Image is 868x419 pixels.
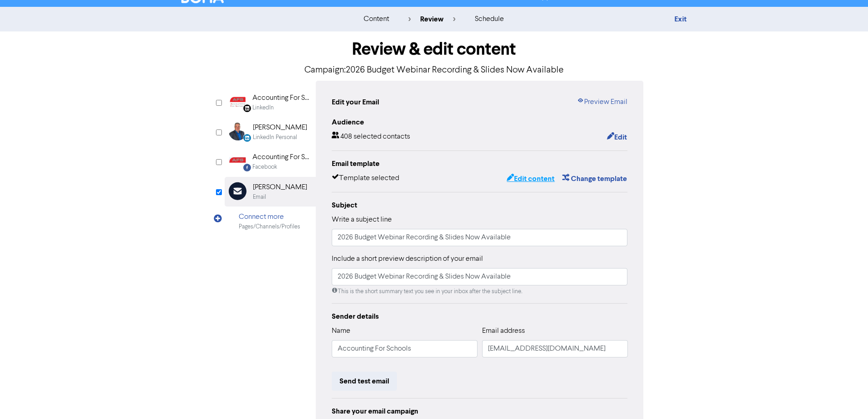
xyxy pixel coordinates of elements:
div: Share your email campaign [332,406,628,417]
label: Email address [482,326,525,336]
img: LinkedinPersonal [229,122,247,140]
div: This is the short summary text you see in your inbox after the subject line. [332,287,628,296]
div: 408 selected contacts [332,131,410,143]
div: Edit your Email [332,97,379,108]
div: LinkedIn Personal [253,133,297,142]
button: Change template [562,173,627,185]
div: LinkedinPersonal [PERSON_NAME]LinkedIn Personal [225,117,316,147]
label: Include a short preview description of your email [332,253,483,264]
img: Linkedin [229,93,247,111]
p: Campaign: 2026 Budget Webinar Recording & Slides Now Available [225,63,644,77]
div: LinkedIn [252,103,274,112]
label: Write a subject line [332,214,392,225]
div: Linkedin Accounting For Schools LimitedLinkedIn [225,88,316,117]
div: Email [253,193,266,202]
div: Connect more [239,212,300,222]
div: schedule [475,14,504,25]
button: Send test email [332,372,397,391]
div: Audience [332,117,628,128]
h1: Review & edit content [225,39,644,60]
div: Accounting For Schools Limited [252,93,311,103]
button: Edit content [506,173,555,185]
div: Pages/Channels/Profiles [239,222,300,231]
button: Edit [606,131,627,143]
a: Exit [674,15,687,24]
div: Connect morePages/Channels/Profiles [225,207,316,236]
div: [PERSON_NAME]Email [225,177,316,207]
iframe: Chat Widget [822,375,868,419]
div: Facebook Accounting For SchoolsFacebook [225,147,316,176]
label: Name [332,326,350,336]
img: Facebook [229,152,247,170]
div: Facebook [252,163,277,171]
div: Email template [332,158,628,169]
div: review [408,14,456,25]
div: Subject [332,200,628,211]
div: [PERSON_NAME] [253,122,307,133]
div: Sender details [332,311,628,322]
div: [PERSON_NAME] [253,182,307,193]
div: Accounting For Schools [252,152,311,163]
a: Preview Email [577,97,627,108]
div: content [364,14,389,25]
div: Template selected [332,173,399,185]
